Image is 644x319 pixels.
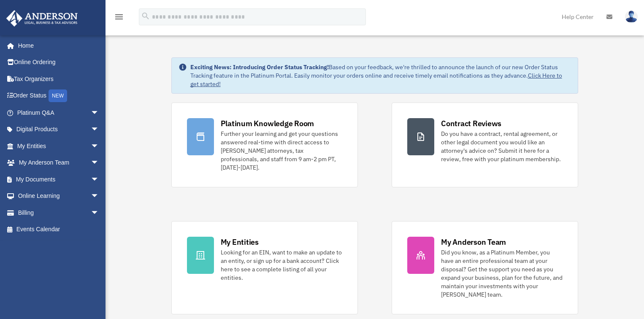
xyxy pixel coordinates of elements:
[625,11,638,23] img: User Pic
[91,104,108,122] span: arrow_drop_down
[6,87,112,105] a: Order StatusNEW
[171,103,358,187] a: Platinum Knowledge Room Further your learning and get your questions answered real-time with dire...
[6,70,112,87] a: Tax Organizers
[221,248,342,282] div: Looking for an EIN, want to make an update to an entity, or sign up for a bank account? Click her...
[6,138,112,154] a: My Entitiesarrow_drop_down
[171,221,358,314] a: My Entities Looking for an EIN, want to make an update to an entity, or sign up for a bank accoun...
[6,188,112,205] a: Online Learningarrow_drop_down
[221,118,314,129] div: Platinum Knowledge Room
[6,221,112,238] a: Events Calendar
[91,138,108,155] span: arrow_drop_down
[221,237,259,247] div: My Entities
[91,188,108,205] span: arrow_drop_down
[190,63,329,71] strong: Exciting News: Introducing Order Status Tracking!
[6,204,112,221] a: Billingarrow_drop_down
[441,237,506,247] div: My Anderson Team
[6,104,112,121] a: Platinum Q&Aarrow_drop_down
[221,130,342,172] div: Further your learning and get your questions answered real-time with direct access to [PERSON_NAM...
[6,37,108,54] a: Home
[91,204,108,222] span: arrow_drop_down
[190,63,571,88] div: Based on your feedback, we're thrilled to announce the launch of our new Order Status Tracking fe...
[441,130,563,163] div: Do you have a contract, rental agreement, or other legal document you would like an attorney's ad...
[392,221,578,314] a: My Anderson Team Did you know, as a Platinum Member, you have an entire professional team at your...
[6,54,112,71] a: Online Ordering
[91,171,108,188] span: arrow_drop_down
[392,103,578,187] a: Contract Reviews Do you have a contract, rental agreement, or other legal document you would like...
[4,10,80,27] img: Anderson Advisors Platinum Portal
[6,171,112,188] a: My Documentsarrow_drop_down
[141,11,150,21] i: search
[114,12,124,22] i: menu
[91,154,108,172] span: arrow_drop_down
[441,248,563,299] div: Did you know, as a Platinum Member, you have an entire professional team at your disposal? Get th...
[190,72,562,88] a: Click Here to get started!
[91,121,108,138] span: arrow_drop_down
[114,15,124,22] a: menu
[49,89,67,102] div: NEW
[441,118,501,129] div: Contract Reviews
[6,121,112,138] a: Digital Productsarrow_drop_down
[6,154,112,171] a: My Anderson Teamarrow_drop_down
